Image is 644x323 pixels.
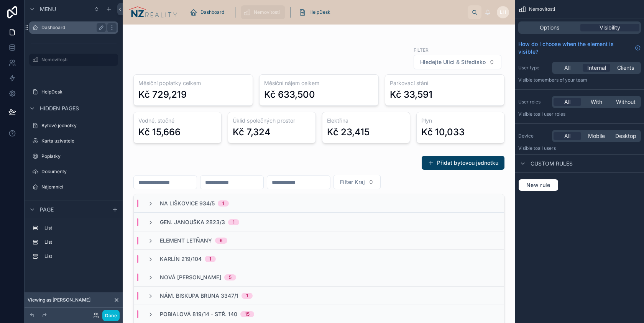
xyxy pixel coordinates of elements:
[500,9,506,15] span: LH
[184,4,468,21] div: scrollable content
[245,311,250,317] div: 15
[44,253,115,259] label: List
[41,169,117,175] label: Dokumenty
[518,77,641,83] p: Visible to
[41,25,103,31] label: Dashboard
[540,24,559,31] span: Options
[29,120,118,132] a: Bytové jednotky
[591,98,602,106] span: With
[518,99,549,105] label: User roles
[538,111,565,117] span: All user roles
[600,24,620,31] span: Visibility
[564,98,570,106] span: All
[518,145,641,151] p: Visible to
[220,238,223,244] div: 6
[29,135,118,147] a: Karta uzivatele
[254,9,280,15] span: Nemovitosti
[209,256,211,262] div: 1
[538,77,587,83] span: Members of your team
[25,218,123,270] div: scrollable content
[564,64,570,72] span: All
[518,65,549,71] label: User type
[44,239,115,245] label: List
[246,293,248,299] div: 1
[160,237,212,244] span: Element Letňany
[518,111,641,117] p: Visible to
[40,206,54,213] span: Page
[41,153,117,159] label: Poplatky
[187,5,230,19] a: Dashboard
[617,64,634,72] span: Clients
[28,297,90,303] span: Viewing as [PERSON_NAME]
[40,105,79,112] span: Hidden pages
[160,292,238,300] span: Nám. Biskupa Bruna 3347/1
[160,218,225,226] span: Gen. Janouška 2823/3
[200,9,224,15] span: Dashboard
[309,9,330,15] span: HelpDesk
[229,274,232,280] div: 5
[41,57,113,63] label: Nemovitosti
[588,132,605,140] span: Mobile
[529,6,555,12] span: Nemovitosti
[29,166,118,178] a: Dokumenty
[615,132,636,140] span: Desktop
[160,310,237,318] span: Pobialová 819/14 - stř. 140
[41,89,117,95] label: HelpDesk
[44,225,115,231] label: List
[587,64,606,72] span: Internal
[29,86,118,98] a: HelpDesk
[538,145,556,151] span: all users
[518,40,632,56] span: How do I choose when the element is visible?
[160,200,215,207] span: Na Liškovice 934/5
[41,184,117,190] label: Nájemníci
[102,310,120,321] button: Done
[29,54,118,66] a: Nemovitosti
[29,21,118,34] a: Dashboard
[40,5,56,13] span: Menu
[29,150,118,162] a: Poplatky
[233,219,235,225] div: 1
[29,181,118,193] a: Nájemníci
[222,200,224,207] div: 1
[564,132,570,140] span: All
[616,98,636,106] span: Without
[518,40,641,56] a: How do I choose when the element is visible?
[518,133,549,139] label: Device
[296,5,336,19] a: HelpDesk
[518,179,559,191] button: New rule
[241,5,285,19] a: Nemovitosti
[129,6,177,18] img: App logo
[523,182,554,189] span: New rule
[531,160,573,167] span: Custom rules
[160,255,202,263] span: Karlín 219/104
[41,123,117,129] label: Bytové jednotky
[160,274,221,281] span: Nová [PERSON_NAME]
[41,138,117,144] label: Karta uzivatele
